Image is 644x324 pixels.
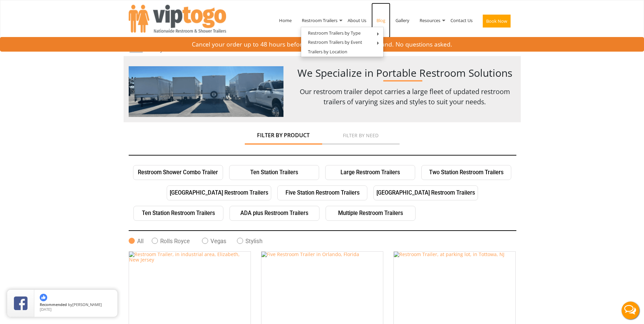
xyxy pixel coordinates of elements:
a: Restroom Trailers [297,3,343,38]
p: Our restroom trailer depot carries a large fleet of updated restroom trailers of varying sizes an... [294,87,516,107]
button: Live Chat [617,297,644,324]
img: thumbs up icon [40,294,47,301]
a: Filter by Need [322,129,400,138]
a: Filter by Product [245,129,322,138]
a: Restroom Trailer, in industrial area, Elizabeth, New Jersey [129,287,251,293]
button: Book Now [483,15,511,28]
a: Trailers by Location [301,48,354,56]
a: About Us [343,3,371,38]
span: [PERSON_NAME] [72,302,102,307]
a: Restroom Trailers by Type [301,29,367,37]
span: Recommended [40,302,67,307]
span: by [40,303,112,307]
span: [DATE] [40,307,52,312]
a: Gallery [390,3,415,38]
a: Multiple Restroom Trailers [326,206,416,221]
a: Book Now [478,3,516,42]
a: Five Restroom Trailer in Orlando, Florida [261,287,359,293]
img: VIPTOGO [129,5,226,33]
a: Ten Station Trailers [229,165,319,180]
label: Rolls Royce [152,238,202,245]
a: ADA plus Restroom Trailers [229,206,319,221]
a: Five Station Restroom Trailers [277,185,367,200]
a: Ten Station Restroom Trailers [133,206,223,221]
label: Stylish [237,238,276,245]
label: Vegas [202,238,237,245]
a: [GEOGRAPHIC_DATA] Restroom Trailers [167,185,271,200]
h1: We Specialize in Portable Restroom Solutions [294,66,516,80]
label: All [129,238,152,245]
a: Two Station Restroom Trailers [421,165,511,180]
a: Contact Us [445,3,478,38]
a: Restroom Trailer, at parking lot, in Tottowa, NJ [394,287,504,293]
a: Blog [371,3,390,38]
a: Home [274,3,297,38]
a: Home [130,47,143,53]
a: Restroom Trailers by Event [301,38,369,47]
a: Resources [415,3,445,38]
a: Gallery [147,47,163,53]
a: Restroom Shower Combo Trailer [133,165,223,180]
a: [GEOGRAPHIC_DATA] Restroom Trailers [373,185,478,200]
a: Large Restroom Trailers [325,165,415,180]
img: trailer-images.png [129,66,284,117]
img: Review Rating [14,296,27,310]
